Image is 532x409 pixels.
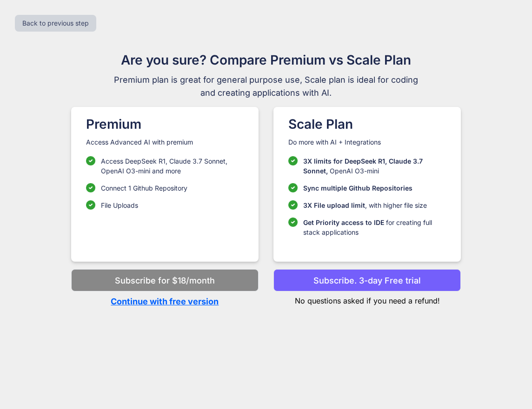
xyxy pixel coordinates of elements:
[86,200,95,210] img: checklist
[15,15,96,32] button: Back to previous step
[288,183,298,192] img: checklist
[303,218,384,226] span: Get Priority access to IDE
[313,274,421,287] p: Subscribe. 3-day Free trial
[288,218,298,227] img: checklist
[288,156,298,165] img: checklist
[101,200,138,210] p: File Uploads
[86,156,95,165] img: checklist
[303,156,446,176] p: OpenAI O3-mini
[273,291,461,306] p: No questions asked if you need a refund!
[86,183,95,192] img: checklist
[71,295,259,308] p: Continue with free version
[303,200,427,210] p: , with higher file size
[273,269,461,291] button: Subscribe. 3-day Free trial
[303,201,365,209] span: 3X File upload limit
[101,156,244,176] p: Access DeepSeek R1, Claude 3.7 Sonnet, OpenAI O3-mini and more
[303,183,412,193] p: Sync multiple Github Repositories
[303,218,446,237] p: for creating full stack applications
[86,138,244,147] p: Access Advanced AI with premium
[110,50,422,70] h1: Are you sure? Compare Premium vs Scale Plan
[288,114,446,134] h1: Scale Plan
[115,274,215,287] p: Subscribe for $18/month
[303,157,423,175] span: 3X limits for DeepSeek R1, Claude 3.7 Sonnet,
[110,73,422,99] span: Premium plan is great for general purpose use, Scale plan is ideal for coding and creating applic...
[101,183,187,193] p: Connect 1 Github Repository
[71,269,259,291] button: Subscribe for $18/month
[86,114,244,134] h1: Premium
[288,200,298,210] img: checklist
[288,138,446,147] p: Do more with AI + Integrations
